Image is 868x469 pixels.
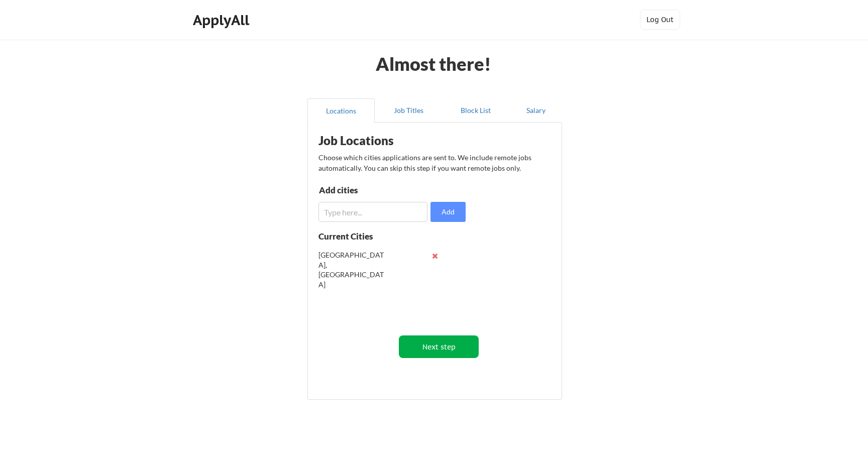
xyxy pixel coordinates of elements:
div: Almost there! [363,55,503,73]
button: Job Titles [375,98,442,123]
input: Type here... [318,202,427,222]
button: Block List [442,98,509,123]
button: Next step [399,335,479,358]
button: Salary [509,98,562,123]
button: Locations [307,98,375,123]
button: Log Out [640,10,680,30]
div: Job Locations [318,135,445,147]
div: Choose which cities applications are sent to. We include remote jobs automatically. You can skip ... [318,152,550,173]
div: [GEOGRAPHIC_DATA], [GEOGRAPHIC_DATA] [318,250,384,289]
button: Add [430,202,466,222]
div: Add cities [319,186,423,194]
div: Current Cities [318,232,395,241]
div: ApplyAll [193,12,252,29]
